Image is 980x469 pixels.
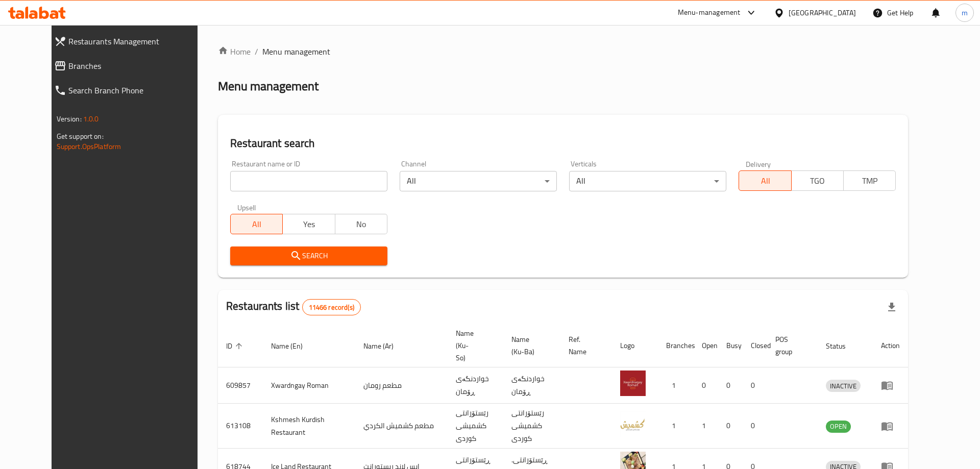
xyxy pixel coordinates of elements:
[962,7,968,18] span: m
[238,250,379,262] span: Search
[218,45,908,58] nav: breadcrumb
[826,421,851,432] span: OPEN
[620,411,646,437] img: Kshmesh Kurdish Restaurant
[400,171,557,191] div: All
[791,170,844,191] button: TGO
[743,367,767,404] td: 0
[226,299,361,315] h2: Restaurants list
[503,367,560,404] td: خواردنگەی ڕۆمان
[262,45,330,58] span: Menu management
[218,45,251,58] a: Home
[57,130,104,143] span: Get support on:
[848,174,892,188] span: TMP
[718,404,743,449] td: 0
[456,327,491,364] span: Name (Ku-So)
[569,171,726,191] div: All
[658,404,694,449] td: 1
[226,340,246,352] span: ID
[218,367,263,404] td: 609857
[287,217,331,232] span: Yes
[282,214,335,234] button: Yes
[57,112,82,126] span: Version:
[743,324,767,367] th: Closed
[658,324,694,367] th: Branches
[355,367,448,404] td: مطعم رومان
[826,380,861,392] div: INACTIVE
[218,78,318,94] h2: Menu management
[739,170,791,191] button: All
[263,367,355,404] td: Xwardngay Roman
[612,324,658,367] th: Logo
[743,404,767,449] td: 0
[826,340,859,352] span: Status
[218,404,263,449] td: 613108
[363,340,407,352] span: Name (Ar)
[302,299,361,315] div: Total records count
[46,78,215,103] a: Search Branch Phone
[826,380,861,392] span: INACTIVE
[503,404,560,449] td: رێستۆرانتی کشمیشى كوردى
[46,54,215,78] a: Branches
[694,324,718,367] th: Open
[511,333,548,358] span: Name (Ku-Ba)
[718,367,743,404] td: 0
[879,295,904,319] div: Export file
[83,112,99,126] span: 1.0.0
[230,214,283,234] button: All
[775,333,805,358] span: POS group
[718,324,743,367] th: Busy
[881,420,900,432] div: Menu
[230,246,387,265] button: Search
[873,324,908,367] th: Action
[263,404,355,449] td: Kshmesh Kurdish Restaurant
[237,204,256,211] label: Upsell
[743,174,787,188] span: All
[658,367,694,404] td: 1
[57,140,121,153] a: Support.OpsPlatform
[235,217,279,232] span: All
[68,35,207,47] span: Restaurants Management
[68,60,207,72] span: Branches
[271,340,316,352] span: Name (En)
[796,174,840,188] span: TGO
[448,404,503,449] td: رێستۆرانتی کشمیشى كوردى
[46,29,215,54] a: Restaurants Management
[694,367,718,404] td: 0
[746,160,771,167] label: Delivery
[694,404,718,449] td: 1
[620,371,646,396] img: Xwardngay Roman
[303,303,360,312] span: 11466 record(s)
[230,171,387,191] input: Search for restaurant name or ID..
[230,136,896,151] h2: Restaurant search
[569,333,600,358] span: Ref. Name
[789,7,856,18] div: [GEOGRAPHIC_DATA]
[881,379,900,391] div: Menu
[678,7,741,19] div: Menu-management
[355,404,448,449] td: مطعم كشميش الكردي
[843,170,896,191] button: TMP
[448,367,503,404] td: خواردنگەی ڕۆمان
[68,84,207,96] span: Search Branch Phone
[255,45,258,58] li: /
[335,214,387,234] button: No
[339,217,383,232] span: No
